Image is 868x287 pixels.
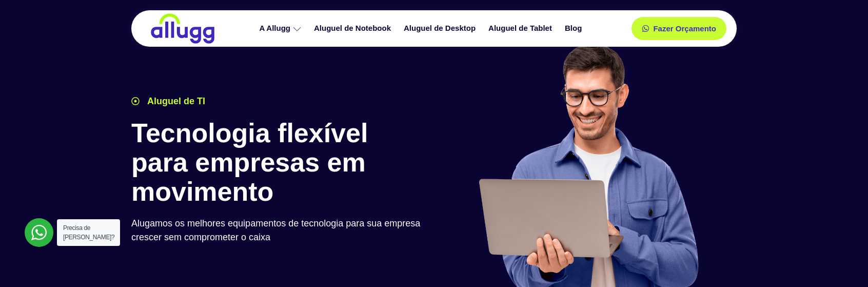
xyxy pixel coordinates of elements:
h1: Tecnologia flexível para empresas em movimento [131,119,429,207]
img: locação de TI é Allugg [149,13,216,44]
span: Fazer Orçamento [653,25,716,32]
a: Aluguel de Notebook [309,20,399,37]
a: Aluguel de Tablet [483,20,560,37]
a: Blog [560,20,589,37]
a: Aluguel de Desktop [399,20,483,37]
a: A Allugg [254,20,309,37]
span: Aluguel de TI [145,94,205,108]
a: Fazer Orçamento [632,17,726,40]
p: Alugamos os melhores equipamentos de tecnologia para sua empresa crescer sem comprometer o caixa [131,217,429,244]
span: Precisa de [PERSON_NAME]? [63,224,114,241]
